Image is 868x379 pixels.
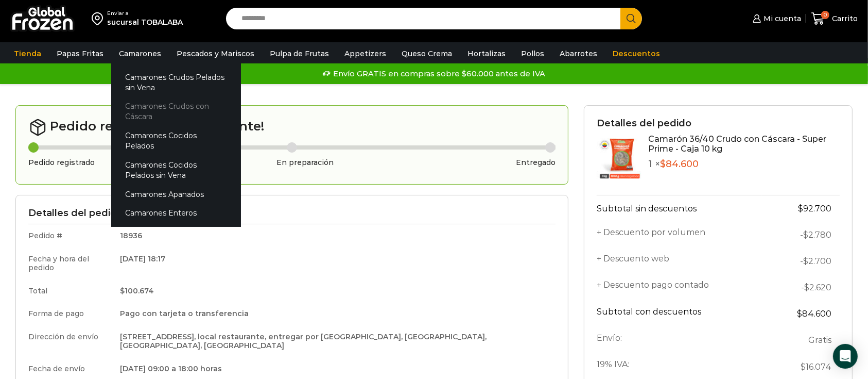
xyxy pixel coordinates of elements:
a: Camarón 36/40 Crudo con Cáscara - Super Prime - Caja 10 kg [648,134,826,154]
a: Queso Crema [396,44,457,63]
a: Camarones Cocidos Pelados [111,126,241,156]
a: Camarones Cocidos Pelados sin Vena [111,155,241,185]
a: Pollos [516,44,549,63]
span: $ [801,362,806,372]
a: Tienda [9,44,46,63]
span: $ [803,230,808,240]
a: Camarones Crudos con Cáscara [111,97,241,126]
td: 18936 [113,224,555,248]
div: sucursal TOBALABA [107,17,183,27]
a: 0 Carrito [811,7,858,31]
span: $ [804,283,809,292]
th: + Descuento web [597,248,762,274]
a: Camarones Crudos Pelados sin Vena [111,68,241,97]
td: - [762,248,840,274]
bdi: 2.700 [803,256,831,266]
span: 0 [821,11,829,19]
td: - [762,222,840,248]
th: Envío: [597,327,762,353]
td: Pedido # [28,224,113,248]
a: Pulpa de Frutas [265,44,334,63]
a: Appetizers [339,44,391,63]
td: Forma de pago [28,302,113,325]
h3: Detalles del pedido [28,208,555,219]
td: Gratis [762,327,840,353]
h3: En preparación [276,158,334,167]
a: Camarones Apanados [111,185,241,204]
span: $ [120,286,125,295]
td: Dirección de envío [28,325,113,357]
p: 1 × [648,159,840,170]
td: Total [28,279,113,303]
span: 16.074 [801,362,831,372]
div: Open Intercom Messenger [833,344,858,369]
a: Abarrotes [554,44,602,63]
bdi: 84.600 [797,309,831,319]
bdi: 92.700 [798,204,831,213]
span: Mi cuenta [761,13,801,24]
h3: Pedido registrado [28,158,95,167]
bdi: 100.674 [120,286,154,295]
bdi: 2.620 [804,283,831,292]
a: Pescados y Mariscos [171,44,259,63]
a: Papas Fritas [51,44,109,63]
a: Camarones Enteros [111,204,241,223]
td: [DATE] 18:17 [113,248,555,279]
bdi: 84.600 [660,158,699,170]
div: Enviar a [107,10,183,17]
a: Camarones [114,44,166,63]
th: Subtotal con descuentos [597,301,762,327]
td: Pago con tarjeta o transferencia [113,302,555,325]
th: + Descuento por volumen [597,222,762,248]
span: Carrito [829,13,858,24]
a: Mi cuenta [750,8,801,29]
span: $ [798,204,803,213]
a: Descuentos [607,44,665,63]
td: Fecha y hora del pedido [28,248,113,279]
img: address-field-icon.svg [92,10,107,27]
td: - [762,274,840,301]
th: Subtotal sin descuentos [597,195,762,222]
td: [DATE] 09:00 a 18:00 horas [113,357,555,378]
th: + Descuento pago contado [597,274,762,301]
span: $ [803,256,808,266]
button: Search button [620,8,642,29]
span: $ [797,309,802,319]
td: Fecha de envío [28,357,113,378]
td: [STREET_ADDRESS], local restaurante, entregar por [GEOGRAPHIC_DATA], [GEOGRAPHIC_DATA], [GEOGRAPH... [113,325,555,357]
h2: Pedido registrado exitosamente! [28,118,555,137]
span: $ [660,158,666,170]
bdi: 2.780 [803,230,831,240]
h3: Detalles del pedido [597,118,840,129]
a: Hortalizas [462,44,511,63]
h3: Entregado [516,158,555,167]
